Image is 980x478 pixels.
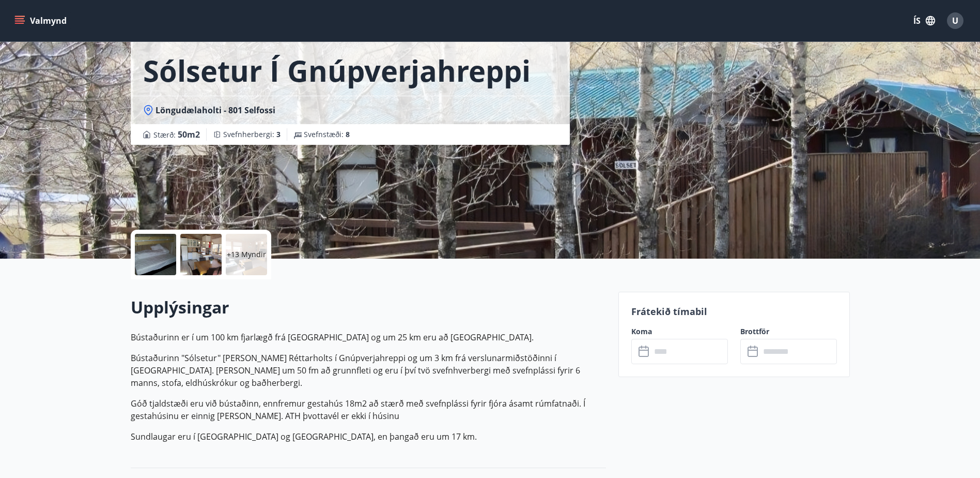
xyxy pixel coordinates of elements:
[223,129,281,140] span: Svefnherbergi :
[346,129,350,139] span: 8
[178,129,200,140] span: 50 m2
[304,129,350,140] span: Svefnstæði :
[952,15,958,26] span: U
[131,397,606,422] p: Góð tjaldstæði eru við bústaðinn, ennfremur gestahús 18m2 að stærð með svefnplássi fyrir fjóra ás...
[155,104,275,116] span: Löngudælaholti - 801 Selfossi
[276,129,281,139] span: 3
[131,331,606,343] p: Bústaðurinn er í um 100 km fjarlægð frá [GEOGRAPHIC_DATA] og um 25 km eru að [GEOGRAPHIC_DATA].
[12,11,71,30] button: menu
[153,128,200,141] span: Stærð :
[943,8,968,33] button: U
[908,11,941,30] button: ÍS
[131,296,606,319] h2: Upplýsingar
[143,51,531,90] h1: Sólsetur í Gnúpverjahreppi
[227,249,266,260] p: +13 Myndir
[740,326,837,337] label: Brottför
[131,352,606,389] p: Bústaðurinn "Sólsetur" [PERSON_NAME] Réttarholts í Gnúpverjahreppi og um 3 km frá verslunarmiðstö...
[631,305,837,318] p: Frátekið tímabil
[631,326,728,337] label: Koma
[131,430,606,443] p: Sundlaugar eru í [GEOGRAPHIC_DATA] og [GEOGRAPHIC_DATA], en þangað eru um 17 km.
